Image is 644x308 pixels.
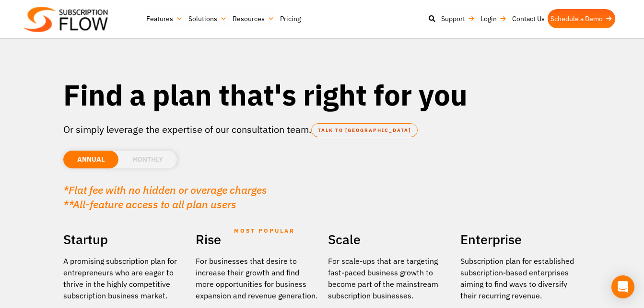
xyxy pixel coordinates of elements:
a: Support [438,9,478,28]
a: Features [143,9,186,28]
h1: Find a plan that's right for you [63,77,581,113]
img: Subscriptionflow [24,7,108,32]
h2: Enterprise [460,228,583,250]
div: For businesses that desire to increase their growth and find more opportunities for business expa... [196,255,318,301]
div: For scale-ups that are targeting fast-paced business growth to become part of the mainstream subs... [328,255,451,301]
div: Open Intercom Messenger [611,275,634,298]
h2: Rise [196,228,318,250]
li: MONTHLY [118,151,177,168]
p: Subscription plan for established subscription-based enterprises aiming to find ways to diversify... [460,255,583,301]
a: Login [478,9,509,28]
a: Solutions [186,9,230,28]
h2: Scale [328,228,451,250]
em: *Flat fee with no hidden or overage charges [63,183,267,197]
p: Or simply leverage the expertise of our consultation team. [63,122,581,137]
a: TALK TO [GEOGRAPHIC_DATA] [311,123,418,137]
p: A promising subscription plan for entrepreneurs who are eager to thrive in the highly competitive... [63,255,186,301]
a: Schedule a Demo [548,9,615,28]
span: MOST POPULAR [234,220,295,242]
em: **All-feature access to all plan users [63,197,236,211]
li: ANNUAL [63,151,118,168]
a: Pricing [277,9,304,28]
h2: Startup [63,228,186,250]
a: Resources [230,9,277,28]
a: Contact Us [509,9,548,28]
